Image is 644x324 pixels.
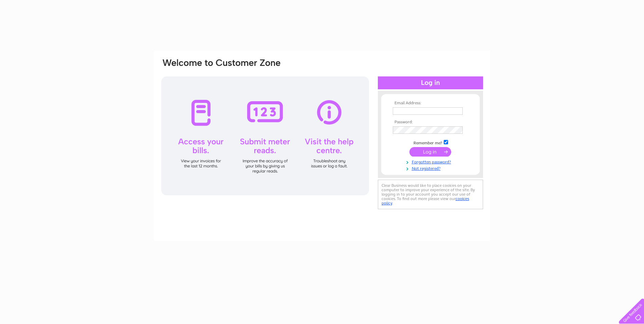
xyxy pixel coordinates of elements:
[391,139,470,146] td: Remember me?
[393,158,470,165] a: Forgotten password?
[409,147,451,157] input: Submit
[393,165,470,171] a: Not registered?
[391,101,470,106] th: Email Address:
[391,120,470,125] th: Password:
[382,196,469,205] a: cookies policy
[378,180,483,209] div: Clear Business would like to place cookies on your computer to improve your experience of the sit...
